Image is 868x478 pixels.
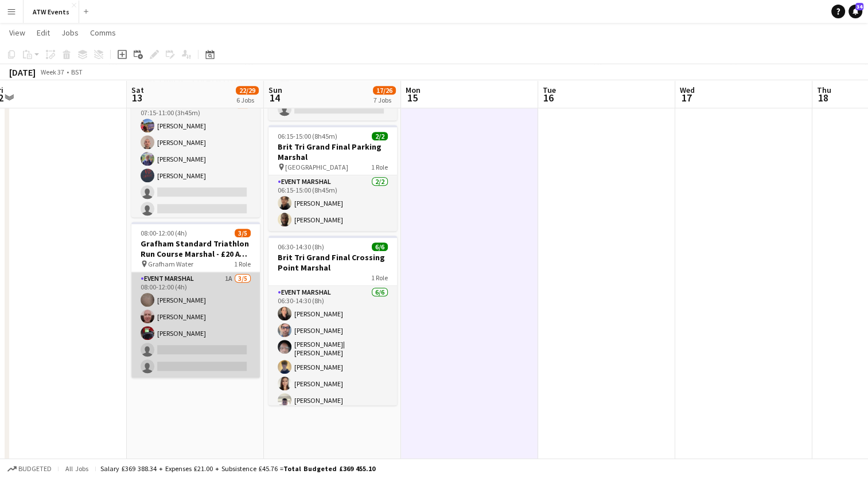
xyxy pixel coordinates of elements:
a: Comms [85,25,120,40]
span: Jobs [61,28,79,38]
span: 3/5 [235,229,251,237]
h3: Brit Tri Grand Final Crossing Point Marshal [268,252,397,273]
span: 1 Role [371,273,388,282]
span: 15 [404,91,421,104]
span: View [9,28,25,38]
a: 34 [848,5,862,18]
a: Jobs [57,25,83,40]
span: Edit [37,28,50,38]
app-card-role: Event Marshal1A3/508:00-12:00 (4h)[PERSON_NAME][PERSON_NAME][PERSON_NAME] [131,272,260,378]
a: Edit [32,25,55,40]
span: 08:00-12:00 (4h) [141,229,187,237]
span: 17/26 [373,86,396,95]
span: Sat [131,85,144,95]
span: Comms [90,28,116,38]
span: [GEOGRAPHIC_DATA] [285,163,348,171]
span: 06:30-14:30 (8h) [278,242,324,251]
a: View [5,25,30,40]
div: 6 Jobs [236,96,258,104]
app-job-card: 06:30-14:30 (8h)6/6Brit Tri Grand Final Crossing Point Marshal1 RoleEvent Marshal6/606:30-14:30 (... [268,236,397,405]
app-card-role: Event Marshal2/206:15-15:00 (8h45m)[PERSON_NAME][PERSON_NAME] [268,175,397,231]
span: 06:15-15:00 (8h45m) [278,132,337,140]
div: 7 Jobs [373,96,395,104]
button: Budgeted [6,463,53,475]
span: 34 [855,3,863,10]
app-card-role: Event Marshal6/606:30-14:30 (8h)[PERSON_NAME][PERSON_NAME][PERSON_NAME]| [PERSON_NAME][PERSON_NAM... [268,286,397,412]
h3: Grafham Standard Triathlon Run Course Marshal - £20 ATW credits per hour [131,238,260,259]
app-job-card: 06:15-15:00 (8h45m)2/2Brit Tri Grand Final Parking Marshal [GEOGRAPHIC_DATA]1 RoleEvent Marshal2/... [268,125,397,231]
div: Salary £369 388.34 + Expenses £21.00 + Subsistence £45.76 = [100,464,375,473]
span: 17 [678,91,695,104]
span: All jobs [63,464,91,473]
span: 14 [267,91,282,104]
span: 16 [541,91,556,104]
span: Mon [406,85,421,95]
span: Thu [817,85,831,95]
span: 2/2 [372,132,388,140]
app-card-role: Event Marshal4/807:15-11:00 (3h45m)[PERSON_NAME][PERSON_NAME][PERSON_NAME][PERSON_NAME] [131,98,260,253]
span: 13 [130,91,144,104]
span: Grafham Water [148,260,193,268]
app-job-card: 07:15-11:00 (3h45m)4/8Grafham Standard Triathlon Bike Course - £20 ATW credits per hour Grafham W... [131,48,260,217]
span: 18 [815,91,831,104]
span: Wed [680,85,695,95]
span: Sun [268,85,282,95]
span: 1 Role [371,163,388,171]
span: Tue [543,85,556,95]
span: Budgeted [18,465,52,473]
h3: Brit Tri Grand Final Parking Marshal [268,142,397,162]
span: 22/29 [236,86,259,95]
app-job-card: 08:00-12:00 (4h)3/5Grafham Standard Triathlon Run Course Marshal - £20 ATW credits per hour Grafh... [131,222,260,378]
div: [DATE] [9,66,36,78]
span: Total Budgeted £369 455.10 [283,464,375,473]
span: 6/6 [372,242,388,251]
button: ATW Events [24,1,79,23]
span: Week 37 [38,68,67,76]
div: BST [71,68,83,76]
span: 1 Role [234,260,251,268]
